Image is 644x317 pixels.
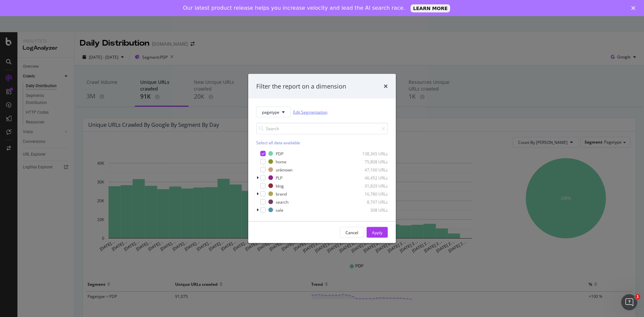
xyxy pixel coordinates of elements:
[276,167,292,172] div: unknown
[345,229,358,235] div: Cancel
[276,159,286,164] div: home
[355,175,388,180] div: 46,452 URLs
[256,140,388,146] div: Select all data available
[355,183,388,189] div: 31,829 URLs
[276,175,282,180] div: PLP
[293,108,327,115] a: Edit Segmentation
[355,159,388,164] div: 75,808 URLs
[355,207,388,213] div: 308 URLs
[262,109,279,115] span: pagetype
[256,82,346,91] div: Filter the report on a dimension
[355,151,388,156] div: 138,365 URLs
[411,4,450,12] a: LEARN MORE
[355,167,388,172] div: 47,160 URLs
[372,229,382,235] div: Apply
[355,199,388,205] div: 8,797 URLs
[340,227,364,238] button: Cancel
[256,107,290,117] button: pagetype
[355,191,388,197] div: 16,780 URLs
[384,82,388,91] div: times
[367,227,388,238] button: Apply
[276,191,287,197] div: brand
[631,6,638,10] div: Close
[276,183,284,189] div: blog
[256,123,388,135] input: Search
[248,74,396,243] div: modal
[276,151,283,156] div: PDP
[635,294,640,300] span: 1
[183,5,405,11] div: Our latest product release helps you increase velocity and lead the AI search race.
[276,199,288,205] div: search
[621,294,637,310] iframe: Intercom live chat
[276,207,283,213] div: sale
